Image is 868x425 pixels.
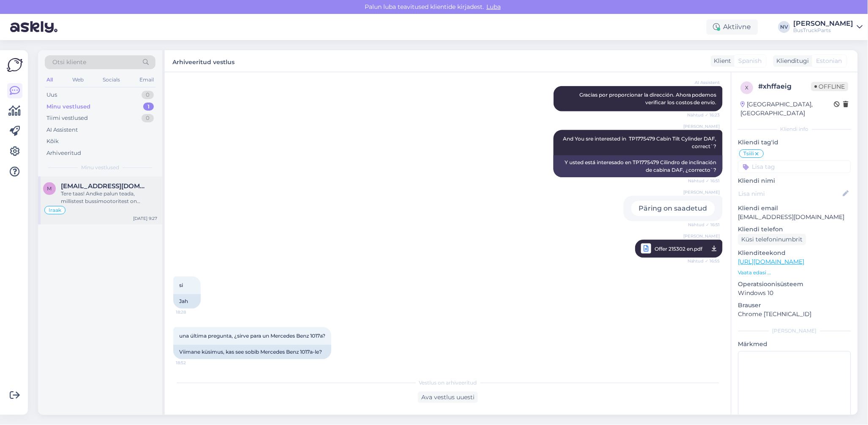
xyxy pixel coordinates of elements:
span: Estonian [816,57,842,65]
span: m [47,185,52,192]
a: [PERSON_NAME]BusTruckParts [794,20,863,34]
div: [PERSON_NAME] [738,327,851,335]
div: Ava vestlus uuesti [418,392,478,403]
div: Kliendi info [738,125,851,133]
input: Lisa tag [738,160,851,173]
p: Vaata edasi ... [738,269,851,276]
span: Otsi kliente [52,58,86,67]
span: Vestlus on arhiveeritud [419,379,477,387]
div: BusTruckParts [794,27,854,34]
span: si [179,282,183,288]
div: Socials [101,74,122,85]
div: Uus [46,91,57,99]
a: [PERSON_NAME]Offer 215302 en.pdfNähtud ✓ 16:55 [635,240,723,258]
img: Askly Logo [7,57,23,73]
span: Tsiili [744,151,754,156]
div: NV [778,21,790,33]
a: [URL][DOMAIN_NAME] [738,258,805,265]
span: Iraak [49,208,61,213]
p: Klienditeekond [738,249,851,257]
div: Viimane küsimus, kas see sobib Mercedes Benz 1017a-le? [173,345,331,359]
div: Kõik [46,137,59,146]
div: Tiimi vestlused [46,114,88,122]
span: Gracias por proporcionar la dirección. Ahora podemos verificar los costos de envío. [579,92,718,106]
div: AI Assistent [46,126,78,134]
span: And You sre interested in TP1775479 Cabin Tilt Cylinder DAF, correct`? [563,135,718,149]
span: [PERSON_NAME] [684,233,720,239]
span: [PERSON_NAME] [684,123,720,130]
div: 1 [143,103,154,111]
span: Nähtud ✓ 16:55 [688,256,720,266]
span: una última pregunta, ¿sirve para un Mercedes Benz 1017a? [179,333,325,339]
div: Päring on saadetud [631,201,715,216]
span: Luba [484,3,503,11]
div: 0 [142,114,154,122]
div: Minu vestlused [46,103,90,111]
span: [PERSON_NAME] [684,189,720,195]
span: Nähtud ✓ 16:51 [688,178,720,184]
span: Spanish [739,57,762,65]
div: Klient [711,57,732,65]
div: # xhffaeig [759,81,811,92]
div: [DATE] 9:27 [133,215,157,222]
div: Tere taas! Andke palun teada, millistest bussimootoritest on [PERSON_NAME] sõber huvitatud. Kas t... [61,190,157,205]
p: Windows 10 [738,289,851,298]
p: Brauser [738,301,851,310]
p: Chrome [TECHNICAL_ID] [738,310,851,319]
p: Operatsioonisüsteem [738,280,851,289]
span: 18:52 [176,360,207,366]
span: Minu vestlused [81,164,119,171]
div: Aktiivne [707,19,758,35]
span: x [745,84,749,91]
span: Offer 215302 en.pdf [655,244,703,254]
p: [EMAIL_ADDRESS][DOMAIN_NAME] [738,213,851,222]
div: [PERSON_NAME] [794,20,854,27]
span: Offline [811,82,849,91]
div: All [45,74,55,85]
div: Jah [173,294,201,309]
span: AI Assistent [688,79,720,86]
div: Email [138,74,156,85]
div: Web [71,74,85,85]
div: Y usted está interesado en TP1775479 Cilindro de inclinación de cabina DAF, ¿correcto`? [554,155,723,177]
div: Klienditugi [773,57,809,65]
p: Kliendi tag'id [738,138,851,147]
p: Kliendi email [738,204,851,213]
p: Kliendi nimi [738,176,851,185]
span: Nähtud ✓ 16:51 [688,222,720,228]
div: Arhiveeritud [46,149,81,157]
span: 18:28 [176,309,207,315]
div: Küsi telefoninumbrit [738,234,806,245]
span: mazen_hussein8@hotmail.com [61,182,149,190]
div: 0 [142,91,154,99]
input: Lisa nimi [739,189,841,198]
label: Arhiveeritud vestlus [172,55,235,67]
p: Märkmed [738,340,851,349]
div: [GEOGRAPHIC_DATA], [GEOGRAPHIC_DATA] [741,100,834,118]
span: Nähtud ✓ 16:23 [688,112,720,118]
p: Kliendi telefon [738,225,851,234]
